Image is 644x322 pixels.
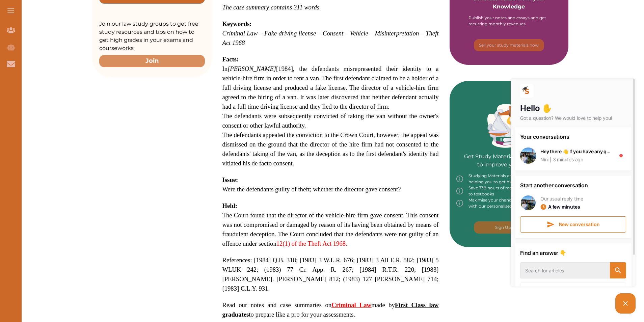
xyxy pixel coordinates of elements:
[99,55,205,67] button: Join
[99,20,205,52] p: Join our law study groups to get free study resources and tips on how to get high grades in your ...
[276,240,347,247] a: 12(1) of the Theft Act 1968.
[222,301,439,318] span: Read our notes and case summaries on made by to prepare like a pro for your assessments.
[222,212,439,247] span: The Court found that the director of the vehicle-hire firm gave consent. This consent was not com...
[456,173,562,185] div: Studying Materials and pre-tested tools helping you to get high grades
[331,301,371,308] a: Criminal Law
[222,20,252,27] strong: Keywords:
[222,112,439,129] span: The defendants were subsequently convicted of taking the van without the owner's consent or other...
[222,56,239,63] strong: Facts:
[456,173,463,185] img: info-img
[222,131,439,167] span: The defendants appealed the conviction to the Crown Court, however, the appeal was dismissed on t...
[468,15,549,27] div: Publish your notes and essays and get recurring monthly revenues
[227,65,276,72] em: [PERSON_NAME]
[487,104,531,148] img: Green card image
[456,185,562,197] div: Save 738 hours of reading per year compared to textbooks
[474,221,544,234] button: [object Object]
[458,274,586,290] iframe: Reviews Badge Ribbon Widget
[222,257,439,292] span: References: [1984] Q.B. 318; [1983] 3 W.L.R. 676; [1983] 3 All E.R. 582; [1983] 5 WLUK 242; (1983...
[222,30,439,46] em: Criminal Law – Fake driving license – Consent – Vehicle – Misinterpretation – Theft Act 1968
[222,176,238,183] strong: Issue:
[456,197,562,209] div: Maximise your chances of getting high grades with our personalised support
[509,77,637,315] iframe: HelpCrunch
[474,39,544,51] button: [object Object]
[495,224,523,231] p: Sign Up Now!
[222,301,439,318] strong: First Class law graduates
[456,185,463,197] img: info-img
[222,4,321,11] em: The case summary contains 311 words.
[222,202,238,209] strong: Held:
[479,42,539,48] p: Sell your study materials now
[222,186,401,193] span: Were the defendants guilty of theft; whether the director gave consent?
[456,197,463,209] img: info-img
[464,134,554,169] p: Get Study Materials and Tutoring to Improve your Grades
[222,65,439,110] span: In [1984], the defendants misrepresented their identity to a vehicle-hire firm in order to rent a...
